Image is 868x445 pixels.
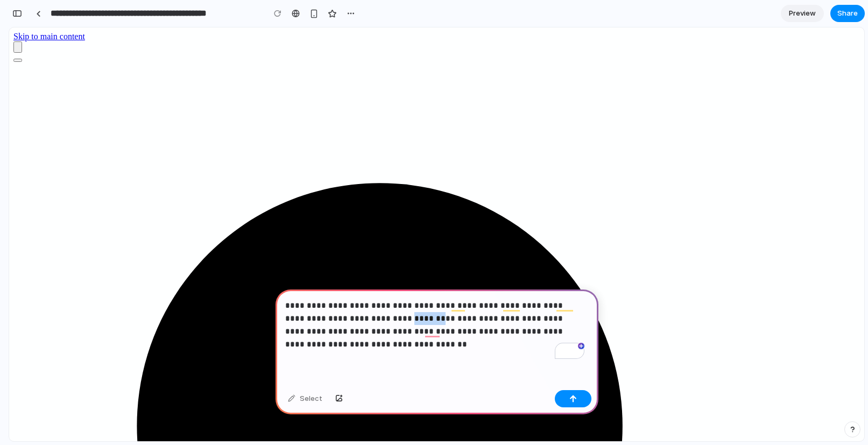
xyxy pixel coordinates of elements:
[4,4,76,13] a: Skip to main content
[276,289,598,386] div: To enrich screen reader interactions, please activate Accessibility in Grammarly extension settings
[830,5,865,22] button: Share
[837,8,858,19] span: Share
[781,5,824,22] a: Preview
[789,8,816,19] span: Preview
